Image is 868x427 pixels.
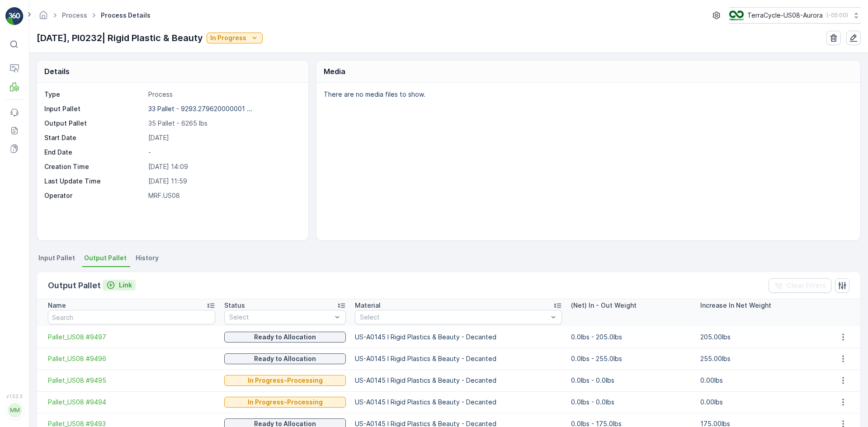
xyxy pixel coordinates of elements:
img: image_ci7OI47.png [729,10,744,20]
p: [DATE], PI0232| Rigid Plastic & Beauty [37,31,203,45]
p: 0.0lbs - 0.0lbs [571,376,692,385]
a: Pallet_US08 #9496 [48,354,215,363]
div: MM [8,403,22,418]
p: Increase In Net Weight [700,301,771,310]
span: Output Pallet [84,253,127,263]
p: Clear Filters [787,281,826,290]
button: Ready to Allocation [224,353,346,364]
p: TerraCycle-US08-Aurora [747,11,823,20]
p: Material [355,301,381,310]
p: 0.0lbs - 205.0lbs [571,333,692,342]
span: Tare Weight : [8,193,51,201]
p: 0.00lbs [700,376,821,385]
button: In Progress-Processing [224,375,346,386]
p: - [148,148,299,157]
span: v 1.52.3 [5,394,24,399]
span: 260 [47,178,60,186]
p: Process [148,90,299,99]
button: Ready to Allocation [224,332,346,343]
button: Clear Filters [769,278,831,293]
p: Creation Time [44,162,145,171]
span: History [136,253,159,263]
button: TerraCycle-US08-Aurora(-05:00) [729,7,861,23]
p: 205.00lbs [700,333,821,342]
p: Output Pallet [44,119,145,128]
p: Operator [44,191,145,200]
p: US-A0145 I Rigid Plastics & Beauty - Decanted [355,354,561,363]
span: Pallet_US08 #9418 [30,148,88,156]
span: Asset Type : [8,208,48,216]
span: Net Weight : [8,178,47,186]
p: In Progress [210,33,246,42]
p: [DATE] [148,133,299,142]
a: Process [62,11,87,19]
p: In Progress-Processing [248,398,323,407]
p: Name [48,301,66,310]
p: Ready to Allocation [254,333,316,342]
span: Name : [8,148,30,156]
p: [DATE] 14:09 [148,162,299,171]
p: Select [360,313,547,322]
span: Process Details [99,11,152,20]
p: Last Update Time [44,177,145,186]
button: Link [103,280,136,291]
span: Material : [8,223,38,230]
p: US-A0145 I Rigid Plastics & Beauty - Decanted [355,333,561,342]
p: MRF.US08 [148,191,299,200]
p: End Date [44,148,145,157]
p: 0.0lbs - 255.0lbs [571,354,692,363]
p: Status [224,301,245,310]
span: [PERSON_NAME] [48,208,99,216]
p: (Net) In - Out Weight [571,301,637,310]
p: Pallet_US08 #9418 [399,8,467,19]
span: 330 [53,163,65,171]
p: 0.00lbs [700,398,821,407]
p: [DATE] 11:59 [148,177,299,186]
p: 35 Pallet - 6265 lbs [148,119,299,128]
p: Input Pallet [44,104,145,113]
span: Total Weight : [8,163,53,171]
span: Input Pallet [38,253,75,263]
p: US-A0145 I Rigid Plastics & Beauty - Decanted [355,398,561,407]
p: In Progress-Processing [248,376,323,385]
span: US-A0145 I Rigid Plastics & Beauty - Decanted [38,223,184,230]
p: There are no media files to show. [324,90,851,99]
img: logo [5,7,24,25]
p: 255.00lbs [700,354,821,363]
p: Start Date [44,133,145,142]
p: US-A0145 I Rigid Plastics & Beauty - Decanted [355,376,561,385]
p: Link [119,281,132,290]
span: 70 [51,193,59,201]
p: 0.0lbs - 0.0lbs [571,398,692,407]
a: Pallet_US08 #9497 [48,333,215,342]
p: Ready to Allocation [254,354,316,363]
a: Pallet_US08 #9495 [48,376,215,385]
p: Media [324,66,345,77]
button: In Progress-Processing [224,397,346,408]
p: 33 Pallet - 9293.279620000001 ... [148,105,252,113]
p: ( -05:00 ) [826,12,848,19]
button: In Progress [207,33,263,43]
p: Type [44,90,145,99]
p: Output Pallet [48,279,101,292]
p: Select [229,313,332,322]
a: Pallet_US08 #9494 [48,398,215,407]
button: MM [5,401,24,420]
a: Homepage [38,14,48,21]
input: Search [48,310,215,324]
p: Details [44,66,70,77]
